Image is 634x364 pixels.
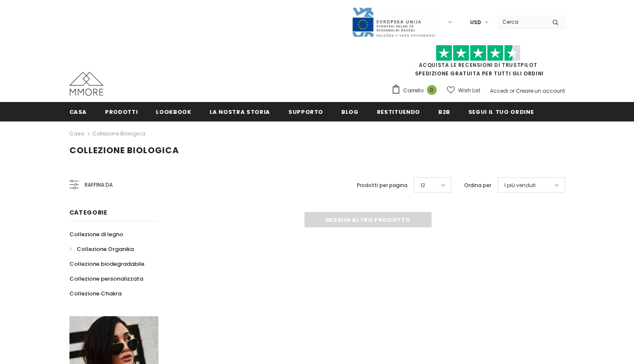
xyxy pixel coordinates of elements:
[464,181,491,190] label: Ordina per
[288,108,323,116] span: supporto
[69,144,179,156] span: Collezione biologica
[438,108,450,116] span: B2B
[357,181,407,190] label: Prodotti per pagina
[69,129,84,139] a: Casa
[92,130,145,137] a: Collezione biologica
[436,45,520,61] img: Fidati di Pilot Stars
[504,181,536,190] span: I più venduti
[105,102,138,121] a: Prodotti
[69,256,144,271] a: Collezione biodegradabile
[69,72,103,96] img: Casi MMORE
[69,290,122,298] span: Collezione Chakra
[341,102,359,121] a: Blog
[458,86,480,95] span: Wish List
[391,49,565,77] span: SPEDIZIONE GRATUITA PER TUTTI GLI ORDINI
[69,208,108,217] span: Categorie
[470,18,481,27] span: USD
[69,227,123,242] a: Collezione di legno
[69,271,143,286] a: Collezione personalizzata
[497,16,546,28] input: Search Site
[509,87,515,94] span: or
[69,230,123,238] span: Collezione di legno
[69,275,143,283] span: Collezione personalizzata
[516,87,565,94] a: Creare un account
[77,245,134,253] span: Collezione Organika
[69,102,87,121] a: Casa
[427,85,437,95] span: 0
[421,181,425,190] span: 12
[69,260,144,268] span: Collezione biodegradabile
[391,84,441,97] a: Carrello 0
[156,108,191,116] span: Lookbook
[210,108,270,116] span: La nostra storia
[210,102,270,121] a: La nostra storia
[377,102,420,121] a: Restituendo
[419,61,537,69] a: Acquista le recensioni di TrustPilot
[156,102,191,121] a: Lookbook
[490,87,508,94] a: Accedi
[105,108,138,116] span: Prodotti
[341,108,359,116] span: Blog
[377,108,420,116] span: Restituendo
[468,102,534,121] a: Segui il tuo ordine
[468,108,534,116] span: Segui il tuo ordine
[69,286,122,301] a: Collezione Chakra
[288,102,323,121] a: supporto
[447,83,480,98] a: Wish List
[85,180,113,190] span: Raffina da
[352,7,436,38] img: Javni Razpis
[69,242,134,256] a: Collezione Organika
[69,108,87,116] span: Casa
[438,102,450,121] a: B2B
[403,86,424,95] span: Carrello
[352,18,436,25] a: Javni Razpis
